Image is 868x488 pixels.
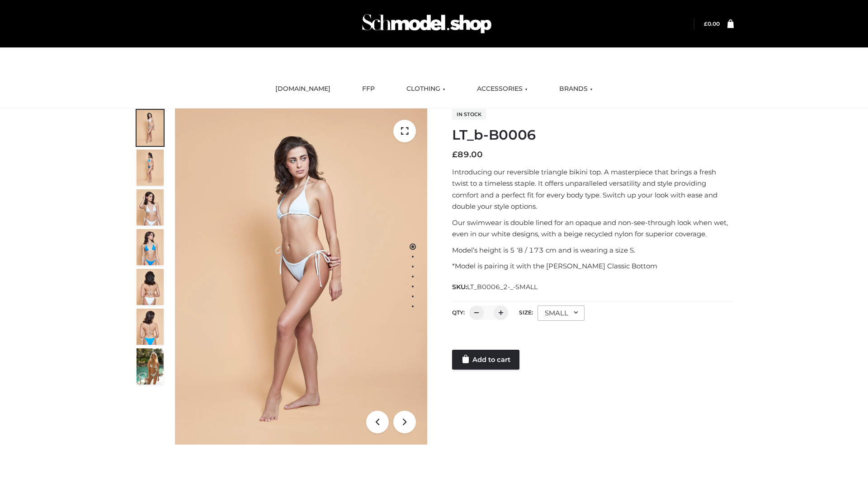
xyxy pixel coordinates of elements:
[137,110,164,146] img: ArielClassicBikiniTop_CloudNine_AzureSky_OW114ECO_1-scaled.jpg
[452,244,734,256] p: Model’s height is 5 ‘8 / 173 cm and is wearing a size S.
[452,350,519,370] a: Add to cart
[452,127,734,143] h1: LT_b-B0006
[704,20,708,27] span: £
[137,150,164,186] img: ArielClassicBikiniTop_CloudNine_AzureSky_OW114ECO_2-scaled.jpg
[552,79,599,99] a: BRANDS
[470,79,534,99] a: ACCESSORIES
[704,20,720,27] a: £0.00
[538,305,585,321] div: SMALL
[452,150,458,160] span: £
[452,309,465,316] label: QTY:
[137,309,164,345] img: ArielClassicBikiniTop_CloudNine_AzureSky_OW114ECO_8-scaled.jpg
[137,348,164,385] img: Arieltop_CloudNine_AzureSky2.jpg
[452,217,734,240] p: Our swimwear is double lined for an opaque and non-see-through look when wet, even in our white d...
[359,6,495,42] img: Schmodel Admin 964
[269,79,337,99] a: [DOMAIN_NAME]
[519,309,533,316] label: Size:
[452,166,734,212] p: Introducing our reversible triangle bikini top. A masterpiece that brings a fresh twist to a time...
[355,79,382,99] a: FFP
[175,108,427,445] img: ArielClassicBikiniTop_CloudNine_AzureSky_OW114ECO_1
[452,282,538,292] span: SKU:
[704,20,720,27] bdi: 0.00
[452,150,483,160] bdi: 89.00
[452,260,734,272] p: *Model is pairing it with the [PERSON_NAME] Classic Bottom
[467,283,538,291] span: LT_B0006_2-_-SMALL
[137,269,164,305] img: ArielClassicBikiniTop_CloudNine_AzureSky_OW114ECO_7-scaled.jpg
[137,189,164,225] img: ArielClassicBikiniTop_CloudNine_AzureSky_OW114ECO_3-scaled.jpg
[452,109,486,120] span: In stock
[400,79,452,99] a: CLOTHING
[137,229,164,265] img: ArielClassicBikiniTop_CloudNine_AzureSky_OW114ECO_4-scaled.jpg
